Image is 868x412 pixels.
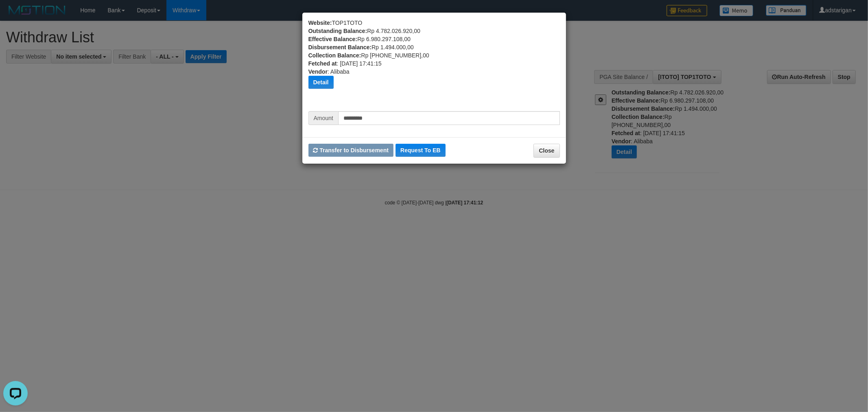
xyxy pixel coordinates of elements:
[308,20,332,26] b: Website:
[308,28,367,34] b: Outstanding Balance:
[308,52,361,59] b: Collection Balance:
[308,144,394,157] button: Transfer to Disbursement
[533,144,560,158] button: Close
[308,68,328,75] b: Vendor
[308,76,334,89] button: Detail
[308,19,560,111] div: TOP1TOTO Rp 4.782.026.920,00 Rp 6.980.297.108,00 Rp 1.494.000,00 Rp [PHONE_NUMBER],00 : [DATE] 17...
[308,111,338,125] span: Amount
[396,144,446,157] button: Request To EB
[308,44,372,50] b: Disbursement Balance:
[3,3,28,28] button: Open LiveChat chat widget
[308,36,358,42] b: Effective Balance:
[308,60,337,67] b: Fetched at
